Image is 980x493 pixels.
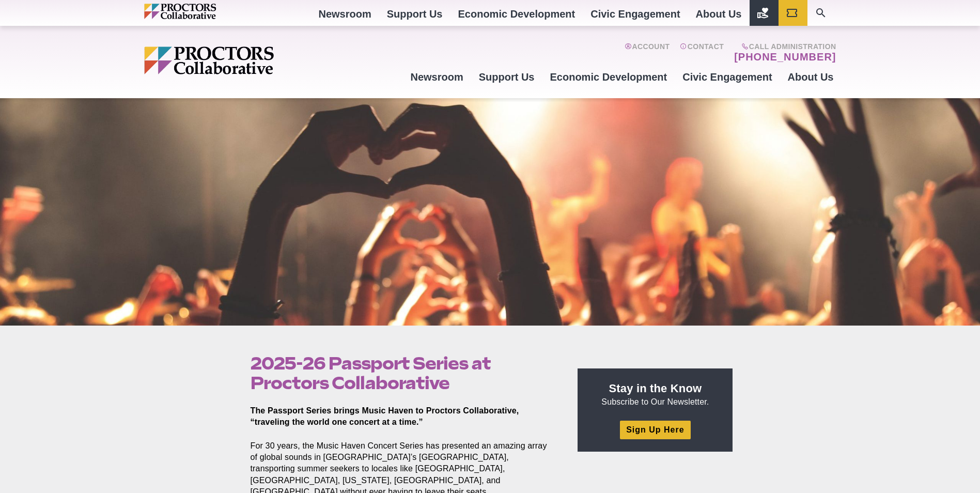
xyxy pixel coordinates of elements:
a: Newsroom [402,63,471,91]
a: Sign Up Here [620,421,690,439]
img: Proctors logo [144,4,260,19]
p: Subscribe to Our Newsletter. [590,381,720,408]
a: Account [625,42,670,63]
a: About Us [780,63,842,91]
a: Support Us [471,63,542,91]
span: Call Administration [731,42,836,51]
a: Economic Development [542,63,675,91]
a: Civic Engagement [675,63,780,91]
strong: Stay in the Know [609,382,702,395]
a: [PHONE_NUMBER] [734,51,836,63]
a: Contact [680,42,724,63]
img: Proctors logo [144,47,353,74]
strong: The Passport Series brings Music Haven to Proctors Collaborative, “traveling the world one concer... [251,406,519,426]
a: Back to Top [949,421,970,441]
h1: 2025-26 Passport Series at Proctors Collaborative [251,353,554,393]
